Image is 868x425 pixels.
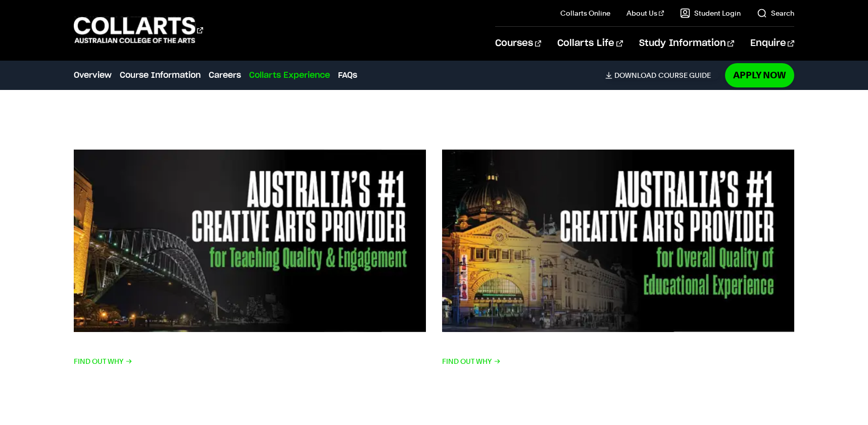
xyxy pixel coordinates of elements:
a: Courses [495,27,541,60]
span: FIND OUT WHY [442,354,501,368]
a: Collarts Online [560,8,610,18]
a: FIND OUT WHY [74,150,426,368]
a: FIND OUT WHY [442,150,794,368]
a: Careers [209,69,241,81]
a: Overview [74,69,112,81]
div: Go to homepage [74,16,203,44]
a: Collarts Life [557,27,622,60]
a: About Us [626,8,664,18]
span: FIND OUT WHY [74,354,132,368]
a: DownloadCourse Guide [605,71,719,80]
a: Course Information [120,69,201,81]
a: Apply Now [725,63,794,87]
a: Collarts Experience [249,69,330,81]
span: Download [614,71,656,80]
a: FAQs [338,69,357,81]
a: Enquire [750,27,794,60]
a: Study Information [639,27,734,60]
a: Student Login [680,8,741,18]
a: Search [757,8,794,18]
